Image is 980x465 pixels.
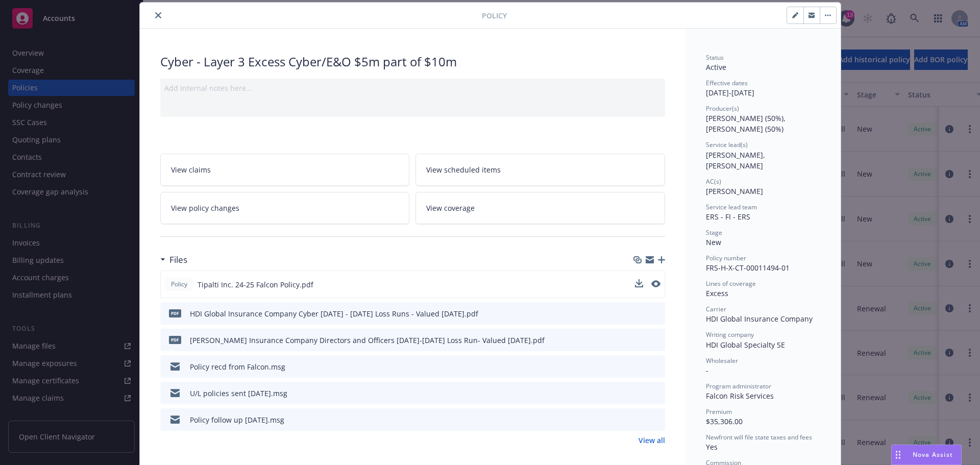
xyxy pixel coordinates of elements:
[706,365,708,375] span: -
[891,445,962,465] button: Nova Assist
[706,279,756,288] span: Lines of coverage
[160,253,187,266] div: Files
[169,253,187,266] h3: Files
[426,164,501,175] span: View scheduled items
[706,356,738,365] span: Wholesaler
[706,104,739,113] span: Producer(s)
[635,414,644,425] button: download file
[190,388,287,399] div: U/L policies sent [DATE].msg
[706,330,754,339] span: Writing company
[706,391,774,401] span: Falcon Risk Services
[415,154,665,186] a: View scheduled items
[635,361,644,372] button: download file
[652,361,661,372] button: preview file
[706,150,767,170] span: [PERSON_NAME], [PERSON_NAME]
[706,228,722,237] span: Stage
[160,154,410,186] a: View claims
[706,305,726,313] span: Carrier
[706,113,788,134] span: [PERSON_NAME] (50%), [PERSON_NAME] (50%)
[190,361,285,372] div: Policy recd from Falcon.msg
[160,53,665,70] div: Cyber - Layer 3 Excess Cyber/E&O $5m part of $10m
[164,83,661,93] div: Add internal notes here...
[706,212,750,222] span: ERS - FI - ERS
[706,433,812,442] span: Newfront will file state taxes and fees
[706,254,746,262] span: Policy number
[190,335,545,346] div: [PERSON_NAME] Insurance Company Directors and Officers [DATE]-[DATE] Loss Run- Valued [DATE].pdf
[706,79,748,87] span: Effective dates
[639,435,665,446] a: View all
[706,53,724,62] span: Status
[652,308,661,319] button: preview file
[706,186,763,196] span: [PERSON_NAME]
[635,279,643,290] button: download file
[706,288,728,298] span: Excess
[169,309,181,317] span: pdf
[635,388,644,399] button: download file
[160,192,410,224] a: View policy changes
[415,192,665,224] a: View coverage
[706,263,790,273] span: FRS-H-X-CT-00011494-01
[635,279,643,287] button: download file
[198,279,313,290] span: Tipalti Inc. 24-25 Falcon Policy.pdf
[171,203,239,213] span: View policy changes
[635,308,644,319] button: download file
[706,140,748,149] span: Service lead(s)
[706,177,721,186] span: AC(s)
[706,314,813,324] span: HDI Global Insurance Company
[190,308,478,319] div: HDI Global Insurance Company Cyber [DATE] - [DATE] Loss Runs - Valued [DATE].pdf
[706,382,771,390] span: Program administrator
[892,445,904,464] div: Drag to move
[169,336,181,344] span: pdf
[652,388,661,399] button: preview file
[652,414,661,425] button: preview file
[706,62,726,72] span: Active
[651,279,660,290] button: preview file
[651,280,660,287] button: preview file
[171,164,211,175] span: View claims
[152,9,164,21] button: close
[706,203,757,211] span: Service lead team
[635,335,644,346] button: download file
[706,407,732,416] span: Premium
[706,417,743,426] span: $35,306.00
[706,442,718,452] span: Yes
[482,10,507,21] span: Policy
[652,335,661,346] button: preview file
[706,237,721,247] span: New
[426,203,475,213] span: View coverage
[190,414,284,425] div: Policy follow up [DATE].msg
[706,340,785,350] span: HDI Global Specialty SE
[169,280,189,289] span: Policy
[706,79,820,98] div: [DATE] - [DATE]
[913,450,953,459] span: Nova Assist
